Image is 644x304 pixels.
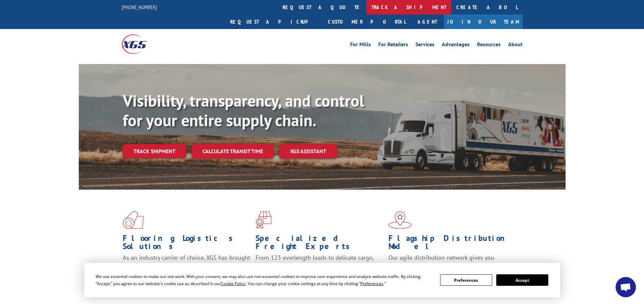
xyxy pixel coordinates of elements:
img: xgs-icon-focused-on-flooring-red [256,211,271,229]
a: For Mills [350,42,371,49]
a: Advantages [442,42,470,49]
a: Customer Portal [323,15,411,29]
span: Preferences [360,281,383,286]
h1: Specialized Freight Experts [256,234,383,254]
p: From 123 overlength loads to delicate cargo, our experienced staff knows the best way to move you... [256,254,383,284]
a: For Retailers [378,42,408,49]
a: Agent [411,15,444,29]
div: Cookie Consent Prompt [84,263,560,297]
a: Join Our Team [444,15,523,29]
a: Resources [477,42,501,49]
div: We use essential cookies to make our site work. With your consent, we may also use non-essential ... [96,273,432,287]
a: XGS ASSISTANT [279,144,337,159]
span: As an industry carrier of choice, XGS has brought innovation and dedication to flooring logistics... [123,254,250,278]
h1: Flooring Logistics Solutions [123,234,251,254]
h1: Flagship Distribution Model [388,234,516,254]
a: Services [415,42,434,49]
b: Visibility, transparency, and control for your entire supply chain. [123,90,364,131]
a: Track shipment [123,144,186,158]
button: Preferences [440,274,492,286]
a: Open chat [616,277,636,297]
img: xgs-icon-flagship-distribution-model-red [388,211,412,229]
span: Cookie Policy [221,281,245,286]
a: Calculate transit time [192,144,274,159]
span: Our agile distribution network gives you nationwide inventory management on demand. [388,254,513,270]
a: [PHONE_NUMBER] [122,4,157,10]
img: xgs-icon-total-supply-chain-intelligence-red [123,211,144,229]
a: About [508,42,523,49]
a: Request a pickup [225,15,323,29]
button: Accept [496,274,548,286]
